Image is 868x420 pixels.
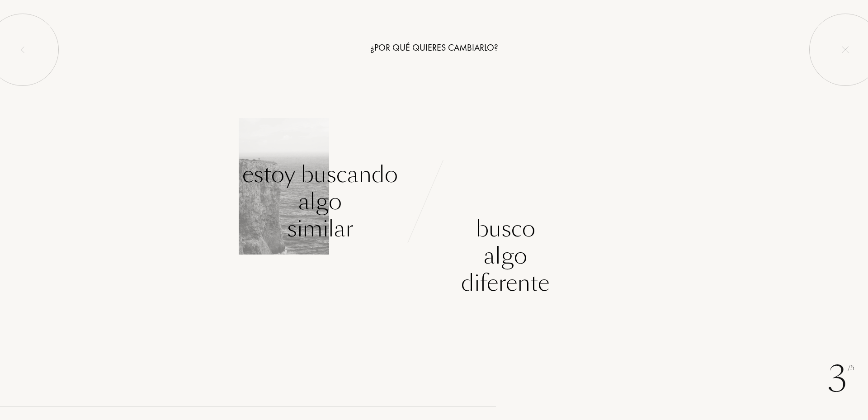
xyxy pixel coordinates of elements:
img: quit_onboard.svg [842,46,849,53]
div: 3 [828,352,854,406]
div: Estoy buscando algo similar [242,161,398,242]
div: Busco algo diferente [461,215,549,297]
span: /5 [848,363,854,373]
img: left_onboard.svg [19,46,26,53]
